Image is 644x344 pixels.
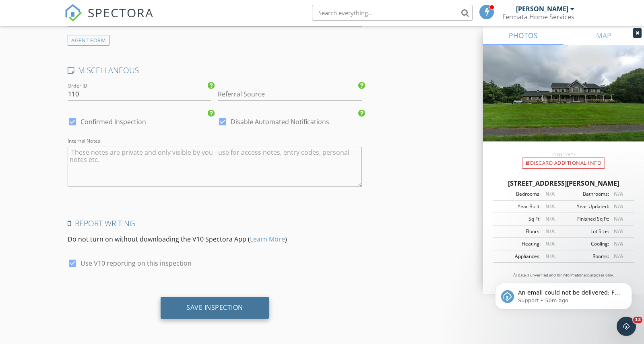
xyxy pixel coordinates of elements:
[545,190,555,197] span: N/A
[614,203,623,210] span: N/A
[563,215,609,223] div: Finished Sq Ft:
[617,317,636,336] iframe: Intercom live chat
[563,203,609,210] div: Year Updated:
[495,228,541,235] div: Floors:
[68,65,362,76] h4: MISCELLANEOUS
[483,151,644,158] div: Incorrect?
[563,26,644,45] a: MAP
[614,228,623,235] span: N/A
[68,147,362,187] textarea: Internal Notes
[186,303,243,311] div: Save Inspection
[68,218,362,229] h4: Report Writing
[64,4,82,22] img: The Best Home Inspection Software - Spectora
[80,118,146,126] label: Confirmed Inspection
[88,4,154,21] span: SPECTORA
[483,45,644,161] img: streetview
[495,190,541,198] div: Bedrooms:
[68,35,109,46] div: AGENT FORM
[614,190,623,197] span: N/A
[64,11,154,28] a: SPECTORA
[495,215,541,223] div: Sq Ft:
[633,317,642,323] span: 13
[545,203,555,210] span: N/A
[545,240,555,247] span: N/A
[516,5,568,13] div: [PERSON_NAME]
[545,253,555,260] span: N/A
[545,215,555,222] span: N/A
[493,178,634,188] div: [STREET_ADDRESS][PERSON_NAME]
[495,253,541,260] div: Appliances:
[483,26,563,45] a: PHOTOS
[614,253,623,260] span: N/A
[522,158,605,169] div: Discard Additional info
[495,240,541,248] div: Heating:
[218,88,361,101] input: Referral Source
[563,240,609,248] div: Cooling:
[563,228,609,235] div: Lot Size:
[250,235,285,244] a: Learn More
[614,240,623,247] span: N/A
[563,253,609,260] div: Rooms:
[502,13,574,21] div: Fermata Home Services
[495,203,541,210] div: Year Built:
[563,190,609,198] div: Bathrooms:
[483,266,644,322] iframe: Intercom notifications message
[312,5,473,21] input: Search everything...
[545,228,555,235] span: N/A
[80,259,192,267] label: Use V10 reporting on this inspection
[68,234,362,244] p: Do not turn on without downloading the V10 Spectora App ( )
[231,118,329,126] label: Disable Automated Notifications
[614,215,623,222] span: N/A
